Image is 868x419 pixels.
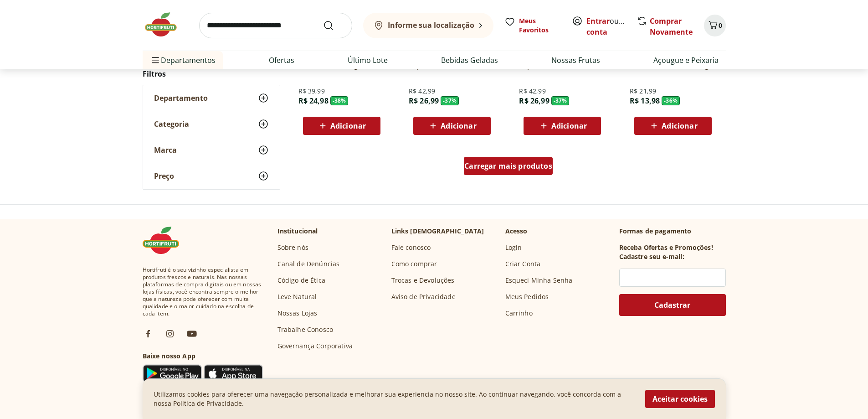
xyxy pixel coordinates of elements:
[154,171,174,181] span: Preço
[464,157,553,179] a: Carregar mais produtos
[586,16,627,37] span: ou
[269,55,294,66] a: Ofertas
[441,122,476,129] span: Adicionar
[143,266,263,317] span: Hortifruti é o seu vizinho especialista em produtos frescos e naturais. Nas nossas plataformas de...
[391,276,455,285] a: Trocas e Devoluções
[388,20,474,30] b: Informe sua localização
[653,55,719,66] a: Açougue e Peixaria
[348,55,388,66] a: Último Lote
[391,227,484,236] p: Links [DEMOGRAPHIC_DATA]
[519,16,561,35] span: Meus Favoritos
[363,13,493,38] button: Informe sua localização
[719,21,722,30] span: 0
[662,96,680,105] span: - 36 %
[277,227,318,236] p: Institucional
[619,252,684,261] h3: Cadastre seu e-mail:
[391,243,431,252] a: Fale conosco
[143,227,188,254] img: Hortifruti
[586,16,610,26] a: Entrar
[199,13,352,38] input: search
[645,390,715,408] button: Aceitar cookies
[277,259,340,269] a: Canal de Denúncias
[504,16,561,35] a: Meus Favoritos
[143,328,154,339] img: fb
[154,119,189,129] span: Categoria
[505,292,549,301] a: Meus Pedidos
[143,352,263,361] h3: Baixe nosso App
[654,301,690,309] span: Cadastrar
[204,364,263,383] img: App Store Icon
[277,243,308,252] a: Sobre nós
[409,87,435,96] span: R$ 42,99
[505,276,573,285] a: Esqueci Minha Senha
[505,227,528,236] p: Acesso
[505,309,533,318] a: Carrinho
[704,15,726,36] button: Carrinho
[524,117,601,135] button: Adicionar
[150,49,216,71] span: Departamentos
[634,117,712,135] button: Adicionar
[143,85,280,111] button: Departamento
[409,96,439,106] span: R$ 26,99
[619,243,713,252] h3: Receba Ofertas e Promoções!
[586,16,637,37] a: Criar conta
[330,122,366,129] span: Adicionar
[323,20,345,31] button: Submit Search
[277,341,353,351] a: Governança Corporativa
[143,111,280,137] button: Categoria
[143,65,280,83] h2: Filtros
[441,55,498,66] a: Bebidas Geladas
[441,96,459,105] span: - 37 %
[164,328,175,339] img: ig
[630,96,660,106] span: R$ 13,98
[551,122,587,129] span: Adicionar
[551,55,600,66] a: Nossas Frutas
[277,309,318,318] a: Nossas Lojas
[298,87,325,96] span: R$ 39,99
[391,292,456,301] a: Aviso de Privacidade
[303,117,380,135] button: Adicionar
[551,96,570,105] span: - 37 %
[619,227,726,236] p: Formas de pagamento
[391,259,437,269] a: Como comprar
[154,390,634,408] p: Utilizamos cookies para oferecer uma navegação personalizada e melhorar sua experiencia no nosso ...
[150,49,161,71] button: Menu
[277,292,317,301] a: Leve Natural
[143,163,280,189] button: Preço
[519,96,549,106] span: R$ 26,99
[186,328,197,339] img: ytb
[464,162,552,170] span: Carregar mais produtos
[154,145,177,155] span: Marca
[143,364,202,383] img: Google Play Icon
[143,11,188,38] img: Hortifruti
[154,93,208,103] span: Departamento
[298,96,329,106] span: R$ 24,98
[650,16,693,37] a: Comprar Novamente
[277,276,325,285] a: Código de Ética
[619,294,726,316] button: Cadastrar
[143,137,280,163] button: Marca
[505,259,541,269] a: Criar Conta
[413,117,491,135] button: Adicionar
[277,325,334,334] a: Trabalhe Conosco
[519,87,545,96] span: R$ 42,99
[330,96,349,105] span: - 38 %
[505,243,522,252] a: Login
[662,122,697,129] span: Adicionar
[630,87,656,96] span: R$ 21,99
